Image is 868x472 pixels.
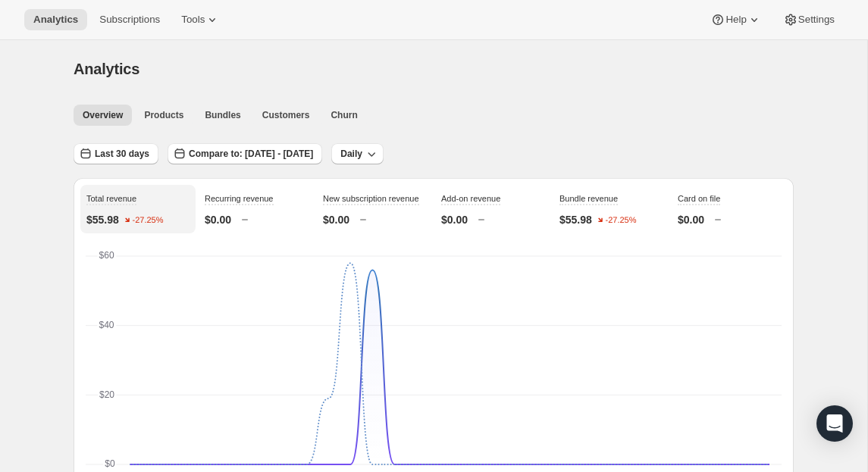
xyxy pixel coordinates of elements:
button: Daily [331,143,384,164]
text: $60 [99,250,114,261]
text: -27.25% [605,216,636,225]
span: Daily [340,148,362,160]
text: -27.25% [132,216,163,225]
p: $0.00 [323,212,349,227]
span: Analytics [74,61,139,77]
span: Tools [181,14,205,26]
span: Settings [798,14,835,26]
span: Analytics [33,14,78,26]
button: Subscriptions [90,9,169,30]
span: Last 30 days [95,148,149,160]
button: Tools [172,9,229,30]
text: $40 [99,320,114,330]
span: Customers [262,109,310,121]
span: Card on file [678,194,720,203]
span: Add-on revenue [441,194,500,203]
span: Subscriptions [99,14,160,26]
span: Bundle revenue [559,194,618,203]
span: Help [725,14,746,26]
span: Overview [83,109,123,121]
button: Last 30 days [74,143,158,164]
button: Help [701,9,770,30]
button: Settings [774,9,844,30]
span: Total revenue [86,194,136,203]
span: Products [144,109,183,121]
span: Compare to: [DATE] - [DATE] [189,148,313,160]
button: Analytics [24,9,87,30]
span: Bundles [205,109,240,121]
p: $0.00 [441,212,468,227]
text: $20 [99,389,114,400]
p: $0.00 [678,212,704,227]
span: Churn [331,109,357,121]
button: Compare to: [DATE] - [DATE] [168,143,322,164]
div: Open Intercom Messenger [816,405,853,442]
p: $55.98 [86,212,119,227]
p: $0.00 [205,212,231,227]
p: $55.98 [559,212,592,227]
text: $0 [105,458,115,469]
span: New subscription revenue [323,194,419,203]
span: Recurring revenue [205,194,274,203]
